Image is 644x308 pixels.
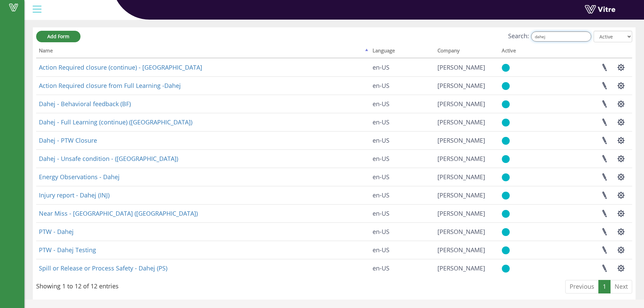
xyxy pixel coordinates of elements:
[502,82,510,90] img: yes
[39,209,198,217] a: Near Miss - [GEOGRAPHIC_DATA] ([GEOGRAPHIC_DATA])
[370,76,435,95] td: en-US
[370,204,435,222] td: en-US
[39,264,167,272] a: Spill or Release or Process Safety - Dahej (PS)
[36,45,370,58] th: Name: activate to sort column descending
[370,241,435,259] td: en-US
[370,259,435,277] td: en-US
[437,228,485,236] span: 379
[39,246,96,254] a: PTW - Dahej Testing
[370,131,435,149] td: en-US
[499,45,544,58] th: Active
[370,113,435,131] td: en-US
[531,31,591,42] input: Search:
[508,31,591,42] label: Search:
[39,228,74,236] a: PTW - Dahej
[502,137,510,145] img: yes
[437,136,485,144] span: 379
[370,222,435,241] td: en-US
[437,81,485,90] span: 379
[437,155,485,163] span: 379
[437,118,485,126] span: 379
[598,280,611,293] a: 1
[36,31,80,42] a: Add Form
[370,168,435,186] td: en-US
[437,63,485,71] span: 379
[370,95,435,113] td: en-US
[39,118,192,126] a: Dahej - Full Learning (continue) ([GEOGRAPHIC_DATA])
[437,209,485,217] span: 379
[36,279,119,291] div: Showing 1 to 12 of 12 entries
[39,173,120,181] a: Energy Observations - Dahej
[437,246,485,254] span: 379
[39,81,181,90] a: Action Required closure from Full Learning -Dahej
[39,63,202,71] a: Action Required closure (continue) - [GEOGRAPHIC_DATA]
[502,173,510,182] img: yes
[502,210,510,218] img: yes
[502,155,510,163] img: yes
[437,264,485,272] span: 379
[502,246,510,255] img: yes
[437,191,485,199] span: 379
[370,58,435,76] td: en-US
[502,191,510,200] img: yes
[565,280,599,293] a: Previous
[39,100,131,108] a: Dahej - Behavioral feedback (BF)
[610,280,632,293] a: Next
[370,45,435,58] th: Language
[502,64,510,72] img: yes
[435,45,499,58] th: Company
[502,264,510,273] img: yes
[47,33,69,40] span: Add Form
[39,191,110,199] a: Injury report - Dahej (INJ)
[437,100,485,108] span: 379
[502,118,510,127] img: yes
[437,173,485,181] span: 379
[502,100,510,109] img: yes
[39,136,97,144] a: Dahej - PTW Closure
[502,228,510,236] img: yes
[370,186,435,204] td: en-US
[39,155,178,163] a: Dahej - Unsafe condition - ([GEOGRAPHIC_DATA])
[370,149,435,168] td: en-US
